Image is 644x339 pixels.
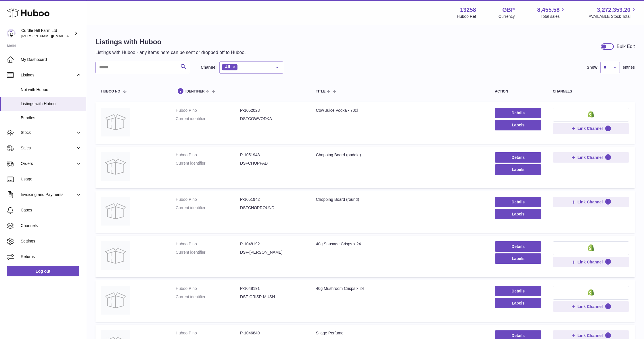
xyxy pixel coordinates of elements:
span: Link Channel [578,333,603,338]
span: AVAILABLE Stock Total [589,14,637,19]
span: Listings [21,72,76,78]
span: entries [623,65,635,70]
dt: Current identifier [176,161,240,166]
button: Link Channel [553,197,629,207]
div: Curdle Hill Farm Ltd [21,28,73,39]
img: Cow Juice Vodka - 70cl [101,108,130,136]
dd: P-1051942 [240,197,304,202]
span: Channels [21,223,82,228]
dt: Current identifier [176,250,240,255]
div: Currency [499,14,515,19]
dd: P-1052023 [240,108,304,113]
span: Total sales [540,14,566,19]
a: Details [495,108,541,118]
span: Settings [21,238,82,244]
dd: DSF-CRISP-MUSH [240,294,304,300]
div: Cow Juice Vodka - 70cl [316,108,483,113]
div: Chopping Board (round) [316,197,483,202]
span: Stock [21,130,76,135]
div: action [495,90,541,93]
span: Not with Huboo [21,87,82,93]
button: Labels [495,253,541,264]
dd: P-1046849 [240,330,304,336]
a: Details [495,197,541,207]
span: Usage [21,176,82,182]
dd: P-1048192 [240,241,304,247]
img: 40g Mushroom Crisps x 24 [101,286,130,315]
dt: Huboo P no [176,152,240,158]
img: 40g Sausage Crisps x 24 [101,241,130,270]
img: Chopping Board (paddle) [101,152,130,181]
dd: DSFCOWVODKA [240,116,304,122]
span: Sales [21,145,76,151]
span: Link Channel [578,126,603,131]
span: Listings with Huboo [21,101,82,107]
div: channels [553,90,629,93]
dt: Huboo P no [176,197,240,202]
a: Details [495,286,541,296]
dd: P-1051943 [240,152,304,158]
dd: DSFCHOPPAD [240,161,304,166]
span: Returns [21,254,82,259]
span: Cases [21,207,82,213]
span: title [316,90,325,93]
a: 3,272,353.20 AVAILABLE Stock Total [589,6,637,19]
span: My Dashboard [21,57,82,62]
dd: DSF-[PERSON_NAME] [240,250,304,255]
button: Labels [495,120,541,130]
p: Listings with Huboo - any items here can be sent or dropped off to Huboo. [95,49,246,56]
dt: Huboo P no [176,286,240,291]
img: shopify-small.png [588,111,594,118]
dt: Huboo P no [176,108,240,113]
button: Link Channel [553,301,629,312]
span: Link Channel [578,155,603,160]
span: 8,455.58 [537,6,560,14]
a: 8,455.58 Total sales [537,6,566,19]
strong: GBP [502,6,515,14]
button: Labels [495,298,541,308]
span: Link Channel [578,259,603,265]
dd: DSFCHOPROUND [240,205,304,211]
img: miranda@diddlysquatfarmshop.com [7,29,16,38]
dt: Huboo P no [176,330,240,336]
span: Orders [21,161,76,166]
button: Labels [495,209,541,219]
span: Invoicing and Payments [21,192,76,197]
button: Link Channel [553,257,629,267]
span: Link Channel [578,304,603,309]
div: Silage Perfume [316,330,483,336]
span: [PERSON_NAME][EMAIL_ADDRESS][DOMAIN_NAME] [21,34,115,38]
dt: Current identifier [176,116,240,122]
span: Huboo no [101,90,120,93]
div: 40g Mushroom Crisps x 24 [316,286,483,291]
strong: 13258 [460,6,476,14]
dt: Huboo P no [176,241,240,247]
span: identifier [185,90,205,93]
div: Chopping Board (paddle) [316,152,483,158]
img: Chopping Board (round) [101,197,130,226]
div: 40g Sausage Crisps x 24 [316,241,483,247]
dt: Current identifier [176,205,240,211]
h1: Listings with Huboo [95,37,246,47]
label: Show [587,65,597,70]
a: Log out [7,266,79,276]
dt: Current identifier [176,294,240,300]
span: All [225,65,230,69]
img: shopify-small.png [588,289,594,296]
div: Huboo Ref [457,14,476,19]
button: Link Channel [553,152,629,163]
label: Channel [201,65,216,70]
span: 3,272,353.20 [597,6,630,14]
a: Details [495,152,541,163]
div: Bulk Edit [617,43,635,50]
span: Bundles [21,115,82,121]
a: Details [495,241,541,252]
button: Link Channel [553,123,629,134]
dd: P-1048191 [240,286,304,291]
span: Link Channel [578,199,603,205]
button: Labels [495,164,541,175]
img: shopify-small.png [588,244,594,251]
